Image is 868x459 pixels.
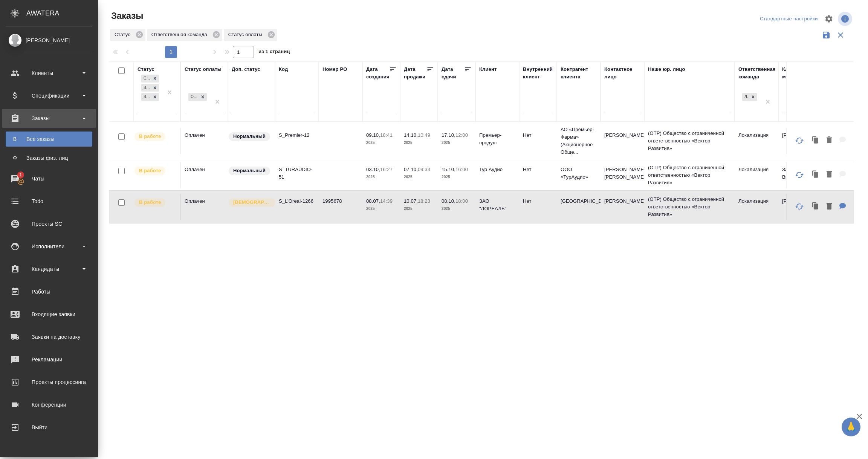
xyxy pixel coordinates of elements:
[9,135,89,143] div: Все заказы
[151,31,210,38] p: Ответственная команда
[738,66,776,81] div: Ответственная команда
[233,199,271,206] p: [DEMOGRAPHIC_DATA]
[6,173,92,184] div: Чаты
[604,66,640,81] div: Контактное лицо
[366,139,396,147] p: 2025
[366,198,380,204] p: 08.07,
[139,167,161,174] p: В работе
[188,92,208,102] div: Оплачен
[404,132,418,138] p: 14.10,
[224,29,277,41] div: Статус оплаты
[6,90,92,101] div: Спецификации
[366,167,380,172] p: 03.10,
[442,173,472,181] p: 2025
[442,139,472,147] p: 2025
[366,132,380,138] p: 09.10,
[561,197,597,205] p: [GEOGRAPHIC_DATA]
[15,171,26,179] span: 1
[258,47,290,58] span: из 1 страниц
[601,128,644,154] td: [PERSON_NAME]
[778,162,822,188] td: Загородних Виктория
[479,132,515,147] p: Премьер-продукт
[2,169,96,188] a: 1Чаты
[228,31,265,38] p: Статус оплаты
[188,93,199,101] div: Оплачен
[279,132,315,139] p: S_Premier-12
[735,194,778,220] td: Локализация
[561,126,597,156] p: АО «Премьер-Фарма» (Акционерное Обще...
[380,198,393,204] p: 14:39
[778,194,822,220] td: [PERSON_NAME]
[808,167,823,182] button: Клонировать
[110,29,145,41] div: Статус
[735,162,778,188] td: Локализация
[141,74,160,83] div: Сдан без статистики, Выполнен, В работе
[735,128,778,154] td: Локализация
[561,166,597,181] p: ООО «ТурАудио»
[782,66,818,81] div: Клиентские менеджеры
[808,199,823,214] button: Клонировать
[181,128,228,154] td: Оплачен
[523,132,553,139] p: Нет
[138,66,154,73] div: Статус
[808,133,823,148] button: Клонировать
[838,12,854,26] span: Посмотреть информацию
[455,132,468,138] p: 12:00
[842,418,860,436] button: 🙏
[6,422,92,433] div: Выйти
[279,166,315,181] p: S_TURAUDIO-51
[9,154,89,162] div: Заказы физ. лиц
[823,199,836,214] button: Удалить
[6,36,92,44] div: [PERSON_NAME]
[418,167,430,172] p: 09:33
[6,376,92,388] div: Проекты процессинга
[404,139,434,147] p: 2025
[322,66,347,73] div: Номер PO
[380,132,393,138] p: 18:41
[455,198,468,204] p: 18:00
[2,327,96,346] a: Заявки на доставку
[479,66,497,73] div: Клиент
[479,166,515,173] p: Тур Аудио
[366,205,396,213] p: 2025
[6,286,92,297] div: Работы
[6,399,92,410] div: Конференции
[601,194,644,220] td: [PERSON_NAME]
[2,214,96,233] a: Проекты SC
[134,166,176,176] div: Выставляет ПМ после принятия заказа от КМа
[418,198,430,204] p: 18:23
[26,6,98,21] div: AWATERA
[147,29,222,41] div: Ответственная команда
[141,92,160,102] div: Сдан без статистики, Выполнен, В работе
[141,84,151,92] div: Выполнен
[523,166,553,173] p: Нет
[181,194,228,220] td: Оплачен
[181,162,228,188] td: Оплачен
[6,241,92,252] div: Исполнители
[833,28,848,42] button: Сбросить фильтры
[6,309,92,320] div: Входящие заявки
[2,418,96,437] a: Выйти
[790,166,808,184] button: Обновить
[115,31,133,38] p: Статус
[648,66,685,73] div: Наше юр. лицо
[741,92,758,102] div: Локализация
[561,66,597,81] div: Контрагент клиента
[380,167,393,172] p: 16:27
[2,395,96,414] a: Конференции
[820,10,838,28] span: Настроить таблицу
[823,167,836,182] button: Удалить
[644,126,735,156] td: (OTP) Общество с ограниченной ответственностью «Вектор Развития»
[141,93,151,101] div: В работе
[845,419,857,435] span: 🙏
[319,194,362,220] td: 1995678
[366,173,396,181] p: 2025
[2,350,96,369] a: Рекламации
[109,10,143,22] span: Заказы
[6,113,92,124] div: Заказы
[442,205,472,213] p: 2025
[778,128,822,154] td: [PERSON_NAME]
[185,66,222,73] div: Статус оплаты
[2,282,96,301] a: Работы
[742,93,749,101] div: Локализация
